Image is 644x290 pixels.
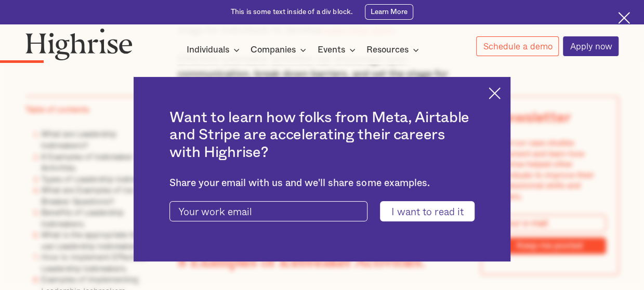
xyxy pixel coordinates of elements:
a: Apply now [563,36,619,56]
img: Highrise logo [25,28,133,60]
div: Individuals [187,44,229,56]
div: Individuals [187,44,243,56]
input: I want to read it [380,201,475,221]
a: Learn More [365,4,413,20]
input: Your work email [169,201,367,221]
img: Cross icon [489,87,501,99]
div: Events [318,44,359,56]
form: current-ascender-blog-article-modal-form [169,201,474,221]
div: Companies [251,44,309,56]
div: Resources [366,44,409,56]
div: Resources [366,44,422,56]
div: Events [318,44,345,56]
div: Companies [251,44,296,56]
h2: Want to learn how folks from Meta, Airtable and Stripe are accelerating their careers with Highrise? [169,109,474,162]
a: Schedule a demo [476,36,559,56]
div: This is some text inside of a div block. [231,7,353,17]
img: Cross icon [618,12,630,24]
div: Share your email with us and we'll share some examples. [169,177,474,189]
